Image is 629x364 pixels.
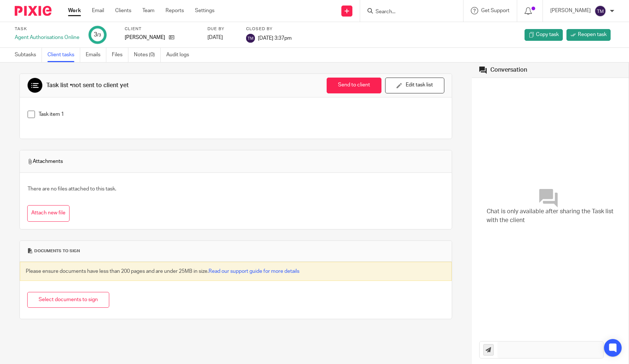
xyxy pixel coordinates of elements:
[27,292,109,308] button: Select documents to sign
[594,5,606,17] img: svg%3E
[15,48,42,62] a: Subtasks
[258,35,292,40] span: [DATE] 3:37pm
[550,7,591,14] p: [PERSON_NAME]
[97,33,101,37] small: /3
[27,205,70,222] button: Attach new file
[209,269,299,274] a: Read our support guide for more details
[15,26,79,32] label: Task
[28,186,116,192] span: There are no files attached to this task.
[481,8,509,13] span: Get Support
[385,78,444,93] button: Edit task list
[134,48,161,62] a: Notes (0)
[525,29,563,41] a: Copy task
[15,34,79,41] div: Agent Authorisations Online
[115,7,131,14] a: Clients
[246,26,292,32] label: Closed by
[375,9,441,15] input: Search
[195,7,214,14] a: Settings
[68,7,81,14] a: Work
[166,48,195,62] a: Audit logs
[20,262,452,281] div: Please ensure documents have less than 200 pages and are under 25MB in size.
[72,82,129,88] span: not sent to client yet
[536,31,559,38] span: Copy task
[166,7,184,14] a: Reports
[142,7,154,14] a: Team
[92,7,104,14] a: Email
[207,26,237,32] label: Due by
[15,6,51,16] img: Pixie
[487,207,614,225] span: Chat is only available after sharing the Task list with the client
[246,34,255,43] img: svg%3E
[125,34,165,41] p: [PERSON_NAME]
[47,48,80,62] a: Client tasks
[578,31,607,38] span: Reopen task
[94,31,101,39] div: 3
[207,34,237,41] div: [DATE]
[566,29,611,41] a: Reopen task
[112,48,128,62] a: Files
[490,66,527,74] div: Conversation
[39,111,444,118] p: Task item 1
[34,248,80,254] span: Documents to sign
[27,158,63,165] span: Attachments
[46,82,129,89] div: Task list •
[327,78,381,93] button: Send to client
[125,26,198,32] label: Client
[86,48,106,62] a: Emails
